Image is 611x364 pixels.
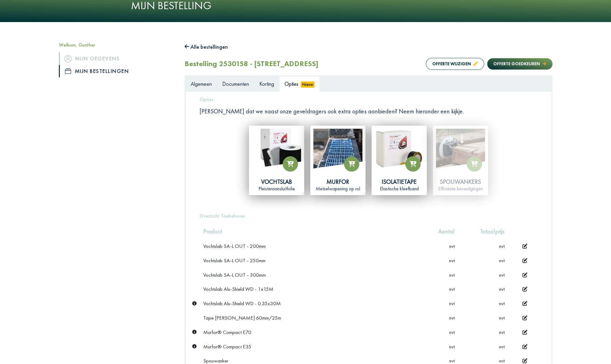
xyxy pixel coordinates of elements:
[375,129,424,178] img: isolatietape.jpg
[59,42,175,48] h5: Welkom, Gunther
[449,329,454,336] span: nvt
[203,286,418,292] div: Vochtslab Alu-Shield WD - 1x15M
[449,286,454,292] span: nvt
[301,82,315,88] span: Nieuw
[458,268,508,282] td: nvt
[449,300,454,307] span: nvt
[203,300,418,307] div: Vochtslab Alu-Shield WD - 0.35x30M
[313,129,362,178] img: murfor.jpg
[426,58,484,70] button: Offerte wijzigen
[458,296,508,311] td: nvt
[203,314,418,321] div: Tape [PERSON_NAME] 60mm/25m
[200,224,421,239] th: Product
[203,257,418,264] div: Vochtslab SA-L OUT - 250mm
[458,224,508,239] th: Totaalprijs
[203,357,418,364] div: Spouwanker
[252,178,301,186] div: Vochtslab
[458,253,508,268] td: nvt
[421,224,458,239] th: Aantal
[458,282,508,296] td: nvt
[458,311,508,325] td: nvt
[375,178,424,186] div: Isolatietape
[449,243,454,249] span: nvt
[185,42,228,52] button: Alle bestellingen
[59,52,175,65] a: iconMijn gegevens
[449,271,454,278] span: nvt
[313,186,362,192] div: Metselwapening op rol
[203,243,418,249] div: Vochtslab SA-L OUT - 200mm
[200,213,538,219] h5: Overzicht Toebehoren
[458,325,508,339] td: nvt
[259,80,274,87] span: Korting
[449,343,454,350] span: nvt
[313,178,362,186] div: Murfor
[449,257,454,264] span: nvt
[185,76,552,91] ul: Tabs
[458,339,508,354] td: nvt
[200,107,538,115] p: [PERSON_NAME] dat we naast onze geveldragers ook extra opties aanbieden? Neem hieronder een kijkje.
[222,80,249,87] span: Documenten
[284,80,298,87] span: Opties
[185,59,319,68] h2: Bestelling 2530158 - [STREET_ADDRESS]
[487,58,552,70] button: Offerte goedkeuren
[449,357,454,364] span: nvt
[64,55,72,63] img: icon
[191,80,212,87] span: Algemeen
[252,186,301,192] div: Pleisteraansluitfolie
[203,329,418,336] div: Murfor® Compact E70
[252,129,301,178] img: vochtslab.jpg
[203,271,418,278] div: Vochtslab SA-L OUT - 300mm
[458,239,508,253] td: nvt
[203,343,418,350] div: Murfor® Compact E35
[59,65,175,77] a: iconMijn bestellingen
[375,186,424,192] div: Elastische kleefband
[65,68,71,74] img: icon
[200,97,538,102] h5: Opties
[449,314,454,321] span: nvt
